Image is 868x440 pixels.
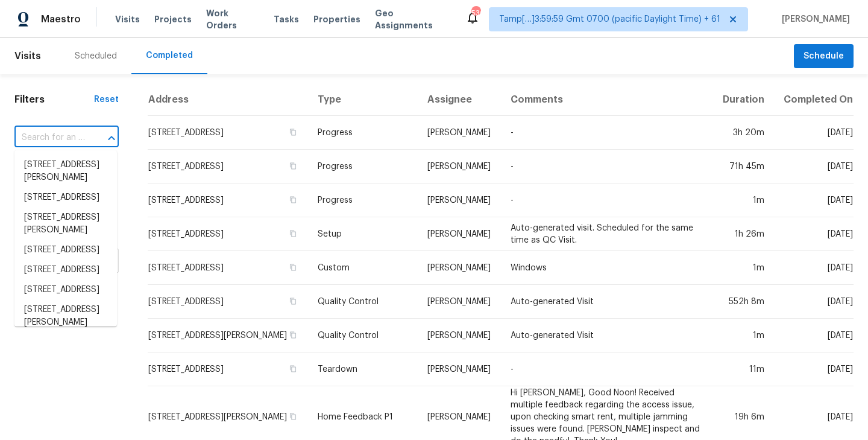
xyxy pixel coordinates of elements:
[418,319,500,352] td: [PERSON_NAME]
[148,217,308,251] td: [STREET_ADDRESS]
[418,183,500,217] td: [PERSON_NAME]
[308,183,418,217] td: Progress
[288,411,298,422] button: Copy Address
[14,208,117,240] li: [STREET_ADDRESS][PERSON_NAME]
[501,84,712,116] th: Comments
[14,240,117,260] li: [STREET_ADDRESS]
[308,319,418,352] td: Quality Control
[148,319,308,352] td: [STREET_ADDRESS][PERSON_NAME]
[774,150,854,183] td: [DATE]
[14,280,117,300] li: [STREET_ADDRESS]
[14,94,94,106] h1: Filters
[308,217,418,251] td: Setup
[308,84,418,116] th: Type
[712,84,773,116] th: Duration
[471,7,480,19] div: 530
[288,296,298,307] button: Copy Address
[712,116,773,150] td: 3h 20m
[146,49,193,62] div: Completed
[206,7,259,31] span: Work Orders
[501,251,712,285] td: Windows
[712,319,773,352] td: 1m
[418,116,500,150] td: [PERSON_NAME]
[418,150,500,183] td: [PERSON_NAME]
[148,251,308,285] td: [STREET_ADDRESS]
[288,262,298,273] button: Copy Address
[14,129,85,147] input: Search for an address...
[75,50,117,62] div: Scheduled
[148,84,308,116] th: Address
[14,260,117,280] li: [STREET_ADDRESS]
[774,285,854,319] td: [DATE]
[777,13,850,25] span: [PERSON_NAME]
[148,116,308,150] td: [STREET_ADDRESS]
[501,217,712,251] td: Auto-generated visit. Scheduled for the same time as QC Visit.
[501,285,712,319] td: Auto-generated Visit
[14,188,117,208] li: [STREET_ADDRESS]
[418,285,500,319] td: [PERSON_NAME]
[14,155,117,188] li: [STREET_ADDRESS][PERSON_NAME]
[712,150,773,183] td: 71h 45m
[501,183,712,217] td: -
[712,251,773,285] td: 1m
[712,352,773,386] td: 11m
[501,319,712,352] td: Auto-generated Visit
[288,228,298,239] button: Copy Address
[288,363,298,374] button: Copy Address
[774,84,854,116] th: Completed On
[375,7,451,31] span: Geo Assignments
[712,217,773,251] td: 1h 26m
[308,116,418,150] td: Progress
[288,161,298,171] button: Copy Address
[418,352,500,386] td: [PERSON_NAME]
[501,116,712,150] td: -
[148,285,308,319] td: [STREET_ADDRESS]
[103,130,120,147] button: Close
[804,49,844,64] span: Schedule
[288,127,298,138] button: Copy Address
[774,352,854,386] td: [DATE]
[115,13,140,25] span: Visits
[774,183,854,217] td: [DATE]
[148,150,308,183] td: [STREET_ADDRESS]
[313,13,360,25] span: Properties
[308,150,418,183] td: Progress
[418,217,500,251] td: [PERSON_NAME]
[794,44,854,69] button: Schedule
[288,194,298,205] button: Copy Address
[501,352,712,386] td: -
[774,251,854,285] td: [DATE]
[308,352,418,386] td: Teardown
[774,217,854,251] td: [DATE]
[774,319,854,352] td: [DATE]
[774,116,854,150] td: [DATE]
[154,13,192,25] span: Projects
[14,300,117,333] li: [STREET_ADDRESS][PERSON_NAME]
[499,13,720,25] span: Tamp[…]3:59:59 Gmt 0700 (pacific Daylight Time) + 61
[288,330,298,340] button: Copy Address
[308,285,418,319] td: Quality Control
[418,251,500,285] td: [PERSON_NAME]
[148,183,308,217] td: [STREET_ADDRESS]
[501,150,712,183] td: -
[41,13,81,25] span: Maestro
[418,84,500,116] th: Assignee
[14,43,41,69] span: Visits
[274,15,299,24] span: Tasks
[712,285,773,319] td: 552h 8m
[712,183,773,217] td: 1m
[94,94,119,106] div: Reset
[308,251,418,285] td: Custom
[148,352,308,386] td: [STREET_ADDRESS]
